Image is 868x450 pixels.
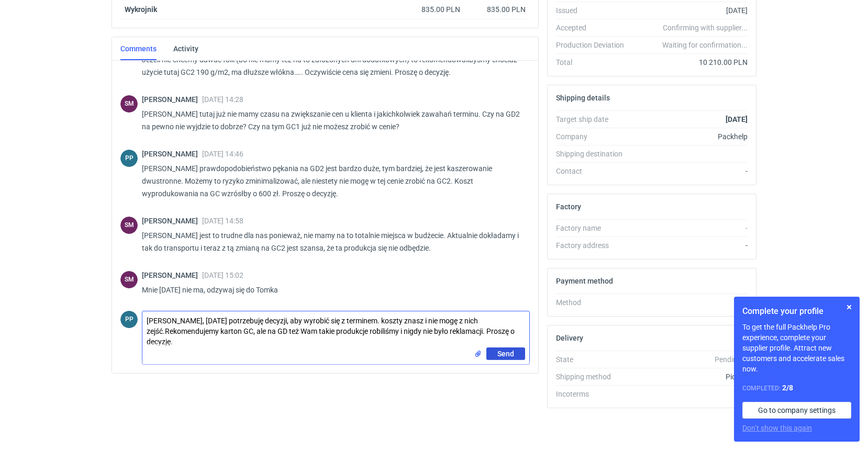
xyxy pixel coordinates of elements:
[742,383,851,393] div: Completed:
[120,95,138,113] div: Sebastian Markut
[120,311,138,328] figcaption: PP
[663,24,748,32] em: Confirming with supplier...
[173,37,198,60] a: Activity
[632,5,748,16] div: [DATE]
[497,350,514,357] span: Send
[142,229,521,254] p: [PERSON_NAME] jest to trudne dla nas ponieważ, nie mamy na to totalnie miejsca w budżecie. Aktual...
[202,217,243,225] span: [DATE] 14:58
[142,271,202,279] span: [PERSON_NAME]
[120,150,138,167] div: Paweł Puch
[120,95,138,113] figcaption: SM
[632,131,748,142] div: Packhelp
[486,347,525,360] button: Send
[556,40,632,50] div: Production Deviation
[416,4,460,15] div: 835.00 PLN
[556,57,632,67] div: Total
[142,95,202,104] span: [PERSON_NAME]
[742,305,851,318] h1: Complete your profile
[202,271,243,279] span: [DATE] 15:02
[120,217,138,234] div: Sebastian Markut
[125,5,157,14] strong: Wykrojnik
[556,334,583,342] h2: Delivery
[142,150,202,158] span: [PERSON_NAME]
[556,297,632,308] div: Method
[632,240,748,251] div: -
[142,217,202,225] span: [PERSON_NAME]
[556,22,632,33] div: Accepted
[632,166,748,176] div: -
[120,271,138,288] figcaption: SM
[782,384,793,392] strong: 2 / 8
[632,297,748,308] div: -
[556,223,632,233] div: Factory name
[556,5,632,16] div: Issued
[120,271,138,288] div: Sebastian Markut
[742,402,851,419] a: Go to company settings
[142,108,521,133] p: [PERSON_NAME] tutaj już nie mamy czasu na zwiększanie cen u klienta i jakichkolwiek zawahań termi...
[556,166,632,176] div: Contact
[632,372,748,382] div: Pickup
[202,95,243,104] span: [DATE] 14:28
[556,372,632,382] div: Shipping method
[556,94,610,102] h2: Shipping details
[202,150,243,158] span: [DATE] 14:46
[742,322,851,374] p: To get the full Packhelp Pro experience, complete your supplier profile. Attract new customers an...
[843,301,855,313] button: Skip for now
[556,240,632,251] div: Factory address
[142,162,521,200] p: [PERSON_NAME] prawdopodobieństwo pękania na GD2 jest bardzo duże, tym bardziej, że jest kaszerowa...
[120,311,138,328] div: Paweł Puch
[142,284,521,296] p: Mnie [DATE] nie ma, odzywaj się do Tomka
[556,203,581,211] h2: Factory
[142,311,529,347] textarea: [PERSON_NAME], [DATE] potrzebuję decyzji, aby wyrobić się z terminem. koszty znasz i nie mogę z n...
[556,277,613,285] h2: Payment method
[726,115,748,123] strong: [DATE]
[556,114,632,125] div: Target ship date
[556,131,632,142] div: Company
[632,389,748,399] div: -
[556,354,632,365] div: State
[742,423,812,433] button: Don’t show this again
[120,217,138,234] figcaption: SM
[556,149,632,159] div: Shipping destination
[632,57,748,67] div: 10 210.00 PLN
[715,355,748,364] em: Pending...
[556,389,632,399] div: Incoterms
[632,223,748,233] div: -
[662,40,748,50] em: Waiting for confirmation...
[120,37,157,60] a: Comments
[120,150,138,167] figcaption: PP
[469,4,526,15] div: 835.00 PLN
